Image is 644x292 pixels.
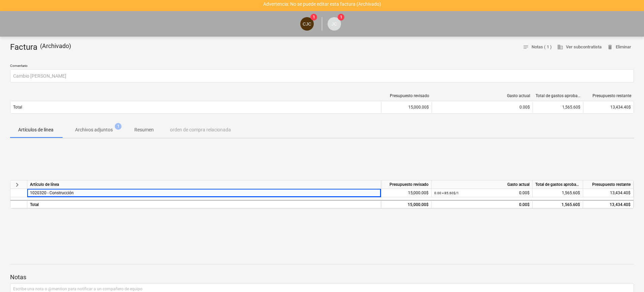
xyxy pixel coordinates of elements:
iframe: Chat Widget [610,260,644,292]
span: 1020320 - Construcción [30,191,74,195]
span: Notas ( 1 ) [523,43,552,51]
small: 0.00 × 85.60$ / 1 [434,191,459,195]
span: 1,565.60$ [562,191,580,195]
span: Ver subcontratista [557,43,602,51]
div: 15,000.00$ [381,200,432,208]
div: 0.00$ [434,201,530,209]
p: Total [13,105,22,110]
span: Eliminar [607,43,631,51]
div: 1,565.60$ [533,102,583,113]
div: 15,000.00$ [381,102,432,113]
p: Advertencia: No se puede editar esta factura (Archivado) [263,1,381,8]
div: Total de gastos aprobados [533,180,583,189]
p: Comentario [10,64,634,69]
div: 13,434.40$ [583,200,634,208]
span: JC [332,22,337,27]
div: Total [27,200,381,208]
span: notes [523,44,529,50]
span: 13,434.40$ [610,105,631,110]
button: Ver subcontratista [554,42,604,52]
div: Presupuesto restante [586,93,631,98]
div: Jorge Choy [328,17,341,31]
button: Notas ( 1 ) [520,42,554,52]
div: Presupuesto revisado [381,180,432,189]
p: Resumen [134,126,154,133]
div: Presupuesto restante [583,180,634,189]
div: Gasto actual [435,93,530,98]
div: Carlos Joel Cedeño [300,17,314,31]
div: Artículo de línea [27,180,381,189]
div: Total de gastos aprobados [536,93,581,98]
span: keyboard_arrow_right [13,181,21,189]
div: Factura [10,42,74,53]
div: 15,000.00$ [381,189,432,197]
div: 1,565.60$ [533,200,583,208]
div: 0.00$ [434,189,530,197]
span: CJC [303,22,311,27]
span: business [557,44,563,50]
button: Eliminar [604,42,634,52]
span: 1 [338,14,344,20]
span: 13,434.40$ [610,191,631,195]
span: 1 [310,14,317,20]
p: Archivos adjuntos [75,126,113,133]
div: 0.00$ [435,105,530,110]
div: Gasto actual [432,180,533,189]
span: delete [607,44,613,50]
p: ( Archivado ) [40,42,71,53]
p: Notas [10,273,634,281]
span: 1 [115,123,122,130]
div: Presupuesto revisado [384,93,429,98]
p: Artículos de línea [18,126,54,133]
